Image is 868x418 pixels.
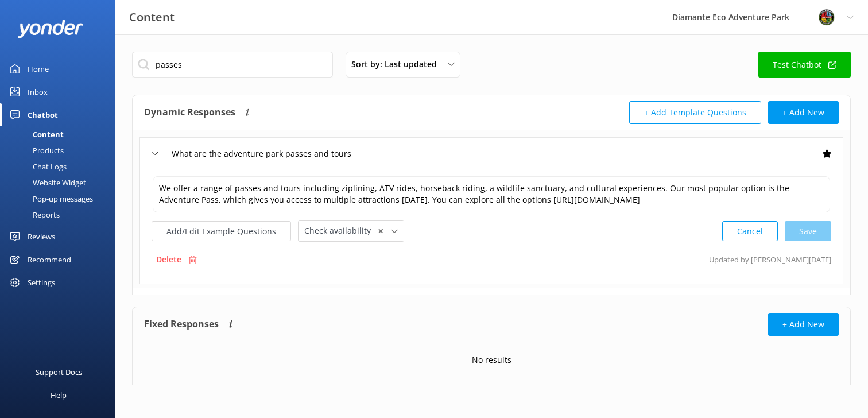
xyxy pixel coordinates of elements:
[51,384,67,407] div: Help
[28,271,55,294] div: Settings
[722,221,778,241] button: Cancel
[818,9,835,26] img: 831-1756915225.png
[472,354,511,366] p: No results
[144,313,219,336] h4: Fixed Responses
[129,8,175,26] h3: Content
[7,126,64,142] div: Content
[156,253,181,266] p: Delete
[28,103,58,126] div: Chatbot
[7,207,60,223] div: Reports
[378,226,383,237] span: ✕
[7,175,115,191] a: Website Widget
[28,80,48,103] div: Inbox
[36,361,82,384] div: Support Docs
[7,191,93,207] div: Pop-up messages
[28,248,71,271] div: Recommend
[7,175,86,191] div: Website Widget
[132,52,333,78] input: Search all Chatbot Content
[153,176,830,212] textarea: We offer a range of passes and tours including ziplining, ATV rides, horseback riding, a wildlife...
[7,142,64,158] div: Products
[7,158,115,175] a: Chat Logs
[28,57,49,80] div: Home
[304,225,378,237] span: Check availability
[7,191,115,207] a: Pop-up messages
[768,313,839,336] button: + Add New
[17,20,83,38] img: yonder-white-logo.png
[144,101,235,124] h4: Dynamic Responses
[152,221,291,241] button: Add/Edit Example Questions
[758,52,851,78] a: Test Chatbot
[7,158,67,175] div: Chat Logs
[709,249,831,270] p: Updated by [PERSON_NAME] [DATE]
[7,126,115,142] a: Content
[7,142,115,158] a: Products
[351,58,444,71] span: Sort by: Last updated
[768,101,839,124] button: + Add New
[629,101,761,124] button: + Add Template Questions
[7,207,115,223] a: Reports
[28,225,55,248] div: Reviews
